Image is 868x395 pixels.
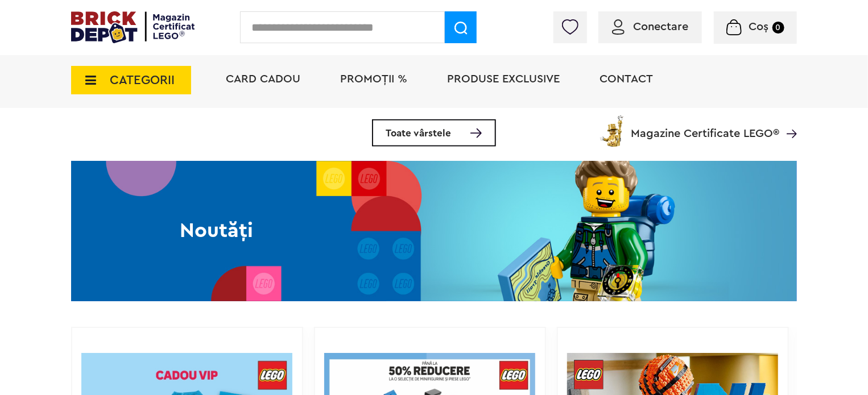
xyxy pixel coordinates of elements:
[779,113,797,124] a: Magazine Certificate LEGO®
[110,74,175,86] span: CATEGORII
[772,22,784,34] small: 0
[633,21,688,32] span: Conectare
[340,73,407,85] a: PROMOȚII %
[447,73,560,85] a: Produse exclusive
[226,73,300,85] a: Card Cadou
[71,221,361,241] h2: Noutăți
[71,161,797,301] a: NoutățiNoutăți
[749,21,769,32] span: Coș
[71,161,797,301] img: Noutăți
[631,113,779,139] span: Magazine Certificate LEGO®
[600,73,653,85] a: Contact
[612,21,688,32] a: Conectare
